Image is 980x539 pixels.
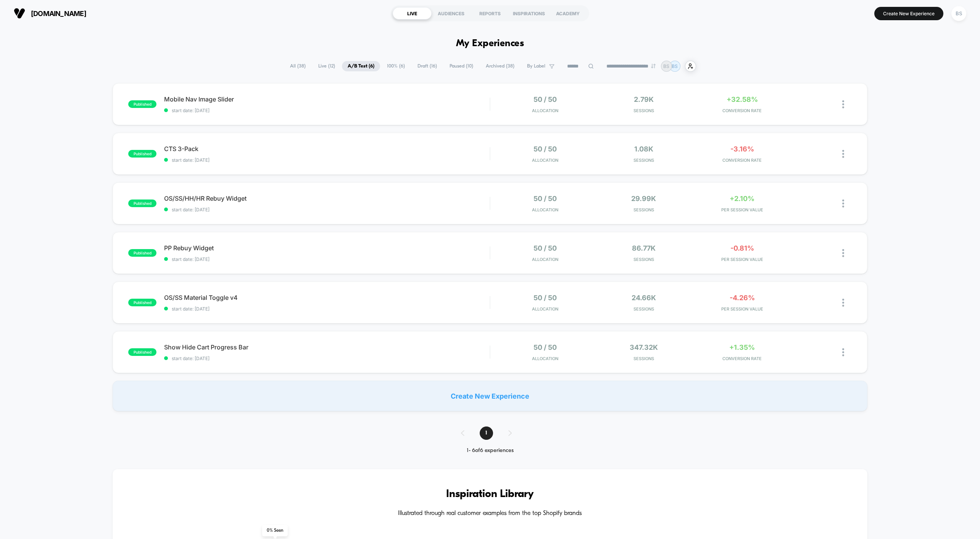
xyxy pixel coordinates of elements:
[532,306,558,312] span: Allocation
[630,343,658,351] span: 347.32k
[532,158,558,163] span: Allocation
[471,7,509,19] div: REPORTS
[632,294,656,302] span: 24.66k
[164,356,490,361] span: start date: [DATE]
[393,7,432,19] div: LIVE
[534,95,557,103] span: 50 / 50
[456,38,524,49] h1: My Experiences
[548,7,587,19] div: ACADEMY
[135,488,844,500] h3: Inspiration Library
[534,145,557,153] span: 50 / 50
[164,195,490,202] span: OS/SS/HH/HR Rebuy Widget
[695,356,790,361] span: CONVERSION RATE
[164,157,490,163] span: start date: [DATE]
[313,61,341,71] span: Live ( 12 )
[284,61,311,71] span: All ( 38 )
[381,61,411,71] span: 100% ( 6 )
[634,95,654,103] span: 2.79k
[164,343,490,351] span: Show Hide Cart Progress Bar
[842,200,844,208] img: close
[596,207,691,212] span: Sessions
[663,63,669,69] p: BS
[672,63,678,69] p: BS
[453,447,527,454] div: 1 - 6 of 6 experiences
[695,158,790,163] span: CONVERSION RATE
[128,348,156,356] span: published
[11,7,89,19] button: [DOMAIN_NAME]
[651,64,656,68] img: end
[842,348,844,356] img: close
[695,207,790,212] span: PER SESSION VALUE
[164,207,490,212] span: start date: [DATE]
[842,299,844,307] img: close
[631,195,656,203] span: 29.99k
[164,145,490,153] span: CTS 3-Pack
[596,108,691,113] span: Sessions
[842,150,844,158] img: close
[509,7,548,19] div: INSPIRATIONS
[432,7,471,19] div: AUDIENCES
[164,95,490,103] span: Mobile Nav Image Slider
[727,95,758,103] span: +32.58%
[951,6,966,21] div: BS
[164,108,490,113] span: start date: [DATE]
[128,299,156,306] span: published
[128,150,156,158] span: published
[695,306,790,312] span: PER SESSION VALUE
[527,63,545,69] span: By Label
[262,525,288,536] span: 0 % Seen
[135,510,844,517] h4: Illustrated through real customer examples from the top Shopify brands
[729,343,755,351] span: +1.35%
[634,145,653,153] span: 1.08k
[14,8,25,19] img: Visually logo
[730,294,755,302] span: -4.26%
[842,100,844,108] img: close
[596,356,691,361] span: Sessions
[532,108,558,113] span: Allocation
[730,244,754,252] span: -0.81%
[534,244,557,252] span: 50 / 50
[532,257,558,262] span: Allocation
[113,381,867,411] div: Create New Experience
[596,158,691,163] span: Sessions
[695,257,790,262] span: PER SESSION VALUE
[730,195,754,203] span: +2.10%
[164,256,490,262] span: start date: [DATE]
[534,195,557,203] span: 50 / 50
[480,426,493,440] span: 1
[534,294,557,302] span: 50 / 50
[532,356,558,361] span: Allocation
[842,249,844,257] img: close
[534,343,557,351] span: 50 / 50
[342,61,380,71] span: A/B Test ( 6 )
[874,7,943,20] button: Create New Experience
[128,200,156,207] span: published
[128,100,156,108] span: published
[128,249,156,257] span: published
[164,244,490,252] span: PP Rebuy Widget
[596,257,691,262] span: Sessions
[532,207,558,212] span: Allocation
[480,61,520,71] span: Archived ( 38 )
[444,61,479,71] span: Paused ( 10 )
[164,294,490,301] span: OS/SS Material Toggle v4
[695,108,790,113] span: CONVERSION RATE
[412,61,443,71] span: Draft ( 16 )
[31,10,86,18] span: [DOMAIN_NAME]
[730,145,754,153] span: -3.16%
[596,306,691,312] span: Sessions
[164,306,490,312] span: start date: [DATE]
[632,244,656,252] span: 86.77k
[949,6,969,21] button: BS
